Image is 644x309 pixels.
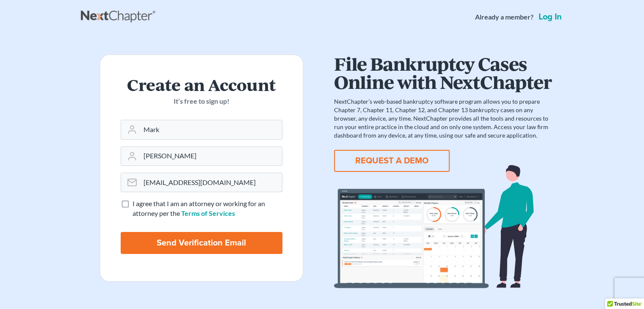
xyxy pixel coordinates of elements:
[475,12,533,22] strong: Already a member?
[121,97,282,106] p: It’s free to sign up!
[121,75,282,93] h2: Create an Account
[140,147,282,166] input: Last Name
[121,232,282,254] input: Send Verification Email
[334,165,552,288] img: dashboard-867a026336fddd4d87f0941869007d5e2a59e2bc3a7d80a2916e9f42c0117099.svg
[133,199,265,217] span: I agree that I am an attorney or working for an attorney per the
[140,120,282,139] input: First Name
[181,209,235,217] a: Terms of Services
[140,173,282,192] input: Email Address
[334,97,552,140] p: NextChapter’s web-based bankruptcy software program allows you to prepare Chapter 7, Chapter 11, ...
[334,150,450,172] button: REQUEST A DEMO
[334,55,552,91] h1: File Bankruptcy Cases Online with NextChapter
[537,13,564,21] a: Log in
